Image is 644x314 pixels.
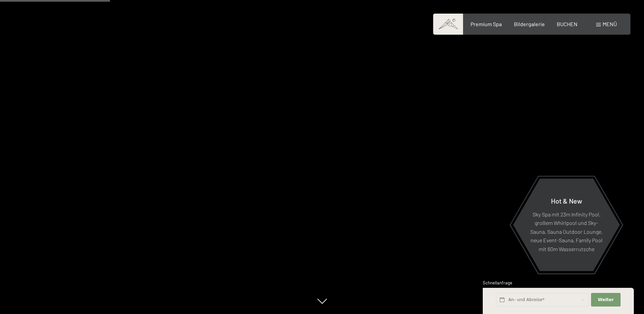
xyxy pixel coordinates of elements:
[530,210,603,253] p: Sky Spa mit 23m Infinity Pool, großem Whirlpool und Sky-Sauna, Sauna Outdoor Lounge, neue Event-S...
[603,21,617,27] span: Menü
[513,178,620,272] a: Hot & New Sky Spa mit 23m Infinity Pool, großem Whirlpool und Sky-Sauna, Sauna Outdoor Lounge, ne...
[557,21,577,27] a: BUCHEN
[551,196,582,205] span: Hot & New
[483,280,512,285] span: Schnellanfrage
[471,21,502,27] a: Premium Spa
[514,21,545,27] a: Bildergalerie
[598,297,614,303] span: Weiter
[591,293,620,307] button: Weiter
